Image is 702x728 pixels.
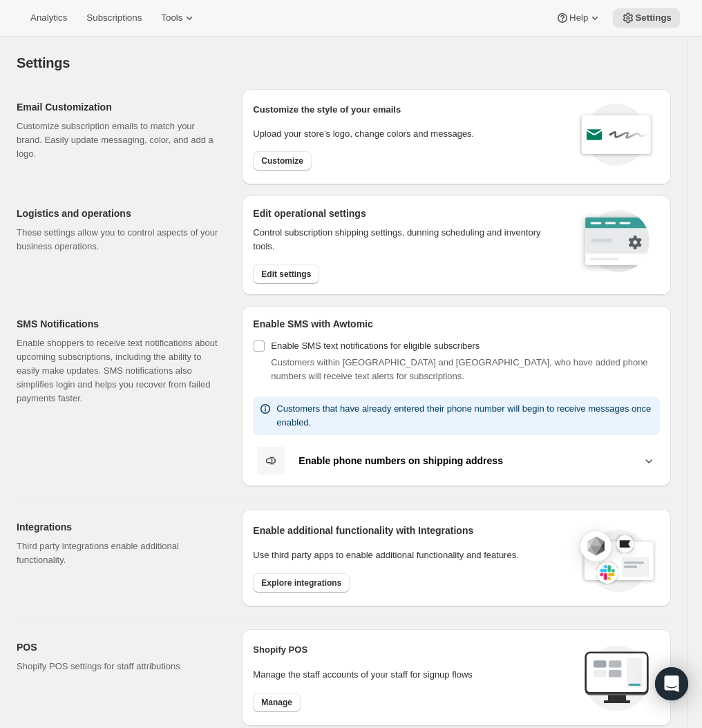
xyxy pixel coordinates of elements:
[17,100,220,114] h2: Email Customization
[17,207,220,220] h2: Logistics and operations
[253,151,312,171] button: Customize
[17,226,220,253] p: These settings allow you to control aspects of your business operations.
[253,103,401,117] p: Customize the style of your emails
[253,317,660,331] h2: Enable SMS with Awtomic
[153,8,205,28] button: Tools
[261,155,303,166] span: Customize
[253,446,660,475] button: Enable phone numbers on shipping address
[253,127,474,141] p: Upload your store’s logo, change colors and messages.
[276,402,654,430] p: Customers that have already entered their phone number will begin to receive messages once enabled.
[253,548,567,562] p: Use third party apps to enable additional functionality and features.
[17,55,70,70] span: Settings
[253,643,573,657] h2: Shopify POS
[78,8,150,28] button: Subscriptions
[655,667,688,700] div: Open Intercom Messenger
[253,573,350,593] button: Explore integrations
[271,341,480,351] span: Enable SMS text notifications for eligible subscribers
[86,12,142,23] span: Subscriptions
[17,317,220,331] h2: SMS Notifications
[253,226,560,253] p: Control subscription shipping settings, dunning scheduling and inventory tools.
[17,119,220,161] p: Customize subscription emails to match your brand. Easily update messaging, color, and add a logo.
[253,668,573,682] p: Manage the staff accounts of your staff for signup flows
[253,524,567,537] h2: Enable additional functionality with Integrations
[271,357,647,381] span: Customers within [GEOGRAPHIC_DATA] and [GEOGRAPHIC_DATA], who have added phone numbers will recei...
[253,693,301,712] button: Manage
[17,660,220,673] p: Shopify POS settings for staff attributions
[17,539,220,567] p: Third party integrations enable additional functionality.
[547,8,610,28] button: Help
[17,336,220,405] p: Enable shoppers to receive text notifications about upcoming subscriptions, including the ability...
[17,520,220,534] h2: Integrations
[261,269,311,280] span: Edit settings
[261,577,341,588] span: Explore integrations
[17,640,220,654] h2: POS
[253,265,319,284] button: Edit settings
[569,12,588,23] span: Help
[298,455,503,466] b: Enable phone numbers on shipping address
[635,12,672,23] span: Settings
[161,12,182,23] span: Tools
[253,207,560,220] h2: Edit operational settings
[613,8,680,28] button: Settings
[22,8,75,28] button: Analytics
[261,697,292,708] span: Manage
[30,12,67,23] span: Analytics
